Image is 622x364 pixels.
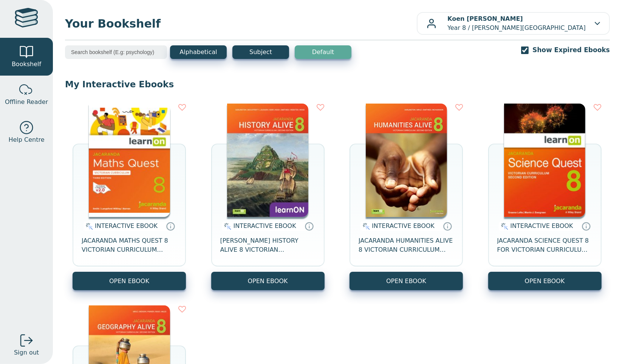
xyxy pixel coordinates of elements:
[361,222,370,231] img: interactive.svg
[95,222,158,229] span: INTERACTIVE EBOOK
[488,272,602,290] button: OPEN EBOOK
[14,348,39,357] span: Sign out
[305,221,314,231] a: Interactive eBooks are accessed online via the publisher’s portal. They contain interactive resou...
[8,135,44,144] span: Help Centre
[170,45,227,59] button: Alphabetical
[222,222,231,231] img: interactive.svg
[82,236,177,254] span: JACARANDA MATHS QUEST 8 VICTORIAN CURRICULUM LEARNON EBOOK 3E
[366,104,447,217] img: bee2d5d4-7b91-e911-a97e-0272d098c78b.jpg
[211,272,325,290] button: OPEN EBOOK
[511,222,573,229] span: INTERACTIVE EBOOK
[372,222,435,229] span: INTERACTIVE EBOOK
[220,236,316,254] span: [PERSON_NAME] HISTORY ALIVE 8 VICTORIAN CURRICULUM LEARNON EBOOK 2E
[499,222,508,231] img: interactive.svg
[447,14,586,33] p: Year 8 / [PERSON_NAME][GEOGRAPHIC_DATA]
[447,15,523,22] b: Koen [PERSON_NAME]
[65,45,167,59] input: Search bookshelf (E.g: psychology)
[232,45,289,59] button: Subject
[89,104,170,217] img: c004558a-e884-43ec-b87a-da9408141e80.jpg
[359,236,454,254] span: JACARANDA HUMANITIES ALIVE 8 VICTORIAN CURRICULUM LEARNON EBOOK 2E
[443,221,452,231] a: Interactive eBooks are accessed online via the publisher’s portal. They contain interactive resou...
[234,222,296,229] span: INTERACTIVE EBOOK
[350,272,463,290] button: OPEN EBOOK
[532,45,610,55] label: Show Expired Ebooks
[504,104,585,217] img: fffb2005-5288-ea11-a992-0272d098c78b.png
[65,79,610,90] p: My Interactive Ebooks
[12,60,41,69] span: Bookshelf
[295,45,351,59] button: Default
[582,221,591,231] a: Interactive eBooks are accessed online via the publisher’s portal. They contain interactive resou...
[5,98,48,107] span: Offline Reader
[417,12,610,35] button: Koen [PERSON_NAME]Year 8 / [PERSON_NAME][GEOGRAPHIC_DATA]
[73,272,186,290] button: OPEN EBOOK
[84,222,93,231] img: interactive.svg
[227,104,308,217] img: a03a72db-7f91-e911-a97e-0272d098c78b.jpg
[497,236,593,254] span: JACARANDA SCIENCE QUEST 8 FOR VICTORIAN CURRICULUM LEARNON 2E EBOOK
[65,15,417,32] span: Your Bookshelf
[166,221,175,231] a: Interactive eBooks are accessed online via the publisher’s portal. They contain interactive resou...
